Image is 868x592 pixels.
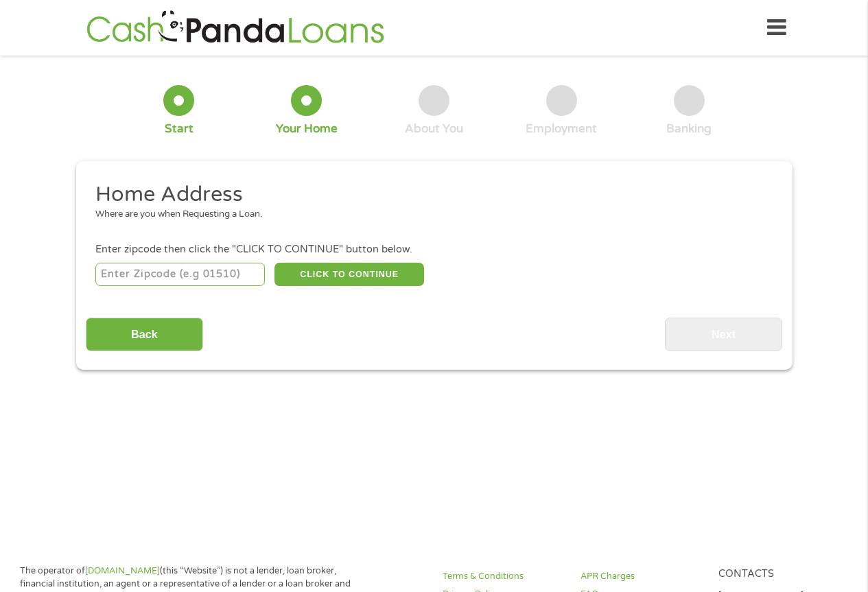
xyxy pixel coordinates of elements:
div: Enter zipcode then click the "CLICK TO CONTINUE" button below. [95,242,772,257]
h4: Contacts [718,568,840,581]
div: Employment [526,121,597,137]
div: Where are you when Requesting a Loan. [95,208,762,222]
img: GetLoanNow Logo [82,8,388,47]
a: APR Charges [580,570,702,583]
div: Banking [666,121,712,137]
div: Your Home [276,121,338,137]
div: Start [165,121,193,137]
h2: Home Address [95,181,762,209]
a: Terms & Conditions [443,570,564,583]
input: Back [86,318,203,351]
a: [DOMAIN_NAME] [85,565,160,576]
div: About You [405,121,463,137]
input: Next [665,318,782,351]
input: Enter Zipcode (e.g 01510) [95,263,265,286]
button: CLICK TO CONTINUE [274,263,424,286]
